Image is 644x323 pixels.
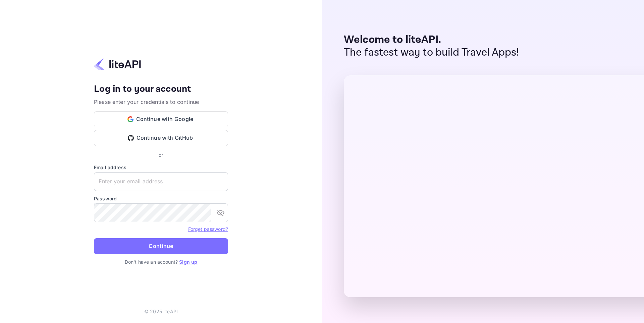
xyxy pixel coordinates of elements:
[94,258,228,265] p: Don't have an account?
[144,308,178,315] p: © 2025 liteAPI
[214,206,227,219] button: toggle password visibility
[94,195,228,202] label: Password
[94,130,228,146] button: Continue with GitHub
[179,259,197,265] a: Sign up
[344,34,519,46] p: Welcome to liteAPI.
[94,58,141,71] img: liteapi
[188,225,228,232] a: Forget password?
[344,46,519,59] p: The fastest way to build Travel Apps!
[94,111,228,127] button: Continue with Google
[94,164,228,171] label: Email address
[188,226,228,232] a: Forget password?
[94,83,228,95] h4: Log in to your account
[159,151,163,158] p: or
[94,172,228,191] input: Enter your email address
[94,98,228,106] p: Please enter your credentials to continue
[94,238,228,254] button: Continue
